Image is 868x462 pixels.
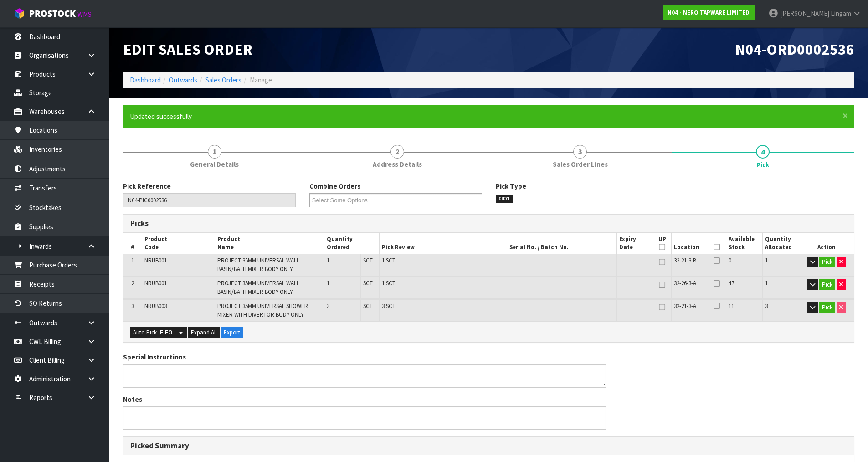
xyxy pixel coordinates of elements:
[250,76,272,84] span: Manage
[765,302,768,310] span: 3
[142,233,215,254] th: Product Code
[14,8,25,19] img: cube-alt.png
[496,195,513,204] span: FIFO
[765,257,768,264] span: 1
[144,257,167,264] span: NRUB001
[379,233,507,254] th: Pick Review
[507,233,616,254] th: Serial No. / Batch No.
[756,145,770,159] span: 4
[221,327,243,338] button: Export
[144,302,167,310] span: NRUB003
[553,159,608,169] span: Sales Order Lines
[130,327,175,338] button: Auto Pick -FIFO
[382,279,395,287] span: 1 SCT
[188,327,220,338] button: Expand All
[573,145,587,159] span: 3
[205,76,241,84] a: Sales Orders
[763,233,799,254] th: Quantity Allocated
[160,329,173,336] strong: FIFO
[130,76,161,84] a: Dashboard
[130,112,192,121] span: Updated successfully
[215,233,324,254] th: Product Name
[144,279,167,287] span: NRUB001
[674,279,696,287] span: 32-26-3-A
[217,257,299,272] span: PROJECT 35MM UNIVERSAL WALL BASIN/BATH MIXER BODY ONLY
[729,302,734,310] span: 11
[819,257,835,267] button: Pick
[842,109,848,122] span: ×
[819,279,835,290] button: Pick
[217,302,308,318] span: PROJECT 35MM UNIVERSAL SHOWER MIXER WITH DIVERTOR BODY ONLY
[327,279,329,287] span: 1
[324,233,379,254] th: Quantity Ordered
[77,10,92,19] small: WMS
[382,257,395,264] span: 1 SCT
[726,233,762,254] th: Available Stock
[765,279,768,287] span: 1
[123,395,142,404] label: Notes
[217,279,299,295] span: PROJECT 35MM UNIVERSAL WALL BASIN/BATH MIXER BODY ONLY
[327,257,329,264] span: 1
[799,233,854,254] th: Action
[123,233,142,254] th: #
[363,279,373,287] span: SCT
[123,40,252,59] span: Edit Sales Order
[819,302,835,313] button: Pick
[131,257,134,264] span: 1
[735,40,854,59] span: N04-ORD0002536
[616,233,653,254] th: Expiry Date
[831,9,851,18] span: Lingam
[382,302,395,310] span: 3 SCT
[363,257,373,264] span: SCT
[208,145,221,159] span: 1
[309,181,360,191] label: Combine Orders
[756,160,769,169] span: Pick
[373,159,422,169] span: Address Details
[131,279,134,287] span: 2
[780,9,829,18] span: [PERSON_NAME]
[130,219,482,228] h3: Picks
[130,441,847,450] h3: Picked Summary
[169,76,197,84] a: Outwards
[29,8,76,20] span: ProStock
[653,233,671,254] th: UP
[496,181,526,191] label: Pick Type
[131,302,134,310] span: 3
[663,5,755,20] a: N04 - NERO TAPWARE LIMITED
[191,329,217,336] span: Expand All
[668,9,750,16] strong: N04 - NERO TAPWARE LIMITED
[390,145,404,159] span: 2
[671,233,708,254] th: Location
[123,352,186,362] label: Special Instructions
[729,279,734,287] span: 47
[190,159,239,169] span: General Details
[123,181,171,191] label: Pick Reference
[363,302,373,310] span: SCT
[674,257,696,264] span: 32-21-3-B
[729,257,731,264] span: 0
[327,302,329,310] span: 3
[674,302,696,310] span: 32-21-3-A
